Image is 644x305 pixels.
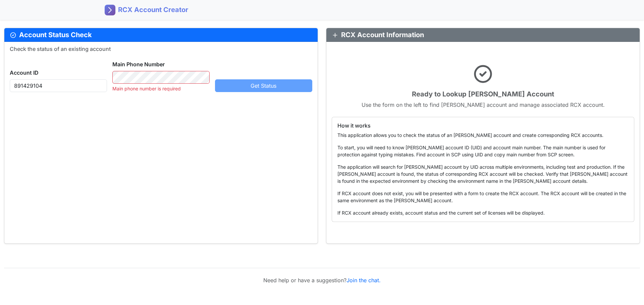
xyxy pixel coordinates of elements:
[10,69,39,77] label: Account ID
[337,132,629,139] p: This application allows you to check the status of an [PERSON_NAME] account and create correspond...
[346,277,381,284] a: Join the chat.
[10,46,312,52] h6: Check the status of an existing account
[118,5,188,15] span: RCX Account Creator
[337,190,629,204] p: If RCX account does not exist, you will be presented with a form to create the RCX account. The R...
[337,163,629,184] p: The application will search for [PERSON_NAME] account by UID across multiple environments, includ...
[332,101,634,109] p: Use the form on the left to find [PERSON_NAME] account and manage associated RCX account.
[105,3,188,17] a: RCX Account Creator
[10,79,107,92] input: Enter account ID
[4,276,640,284] p: Need help or have a suggestion?
[337,123,629,129] h6: How it works
[337,144,629,158] p: To start, you will need to know [PERSON_NAME] account ID (UID) and account main number. The main ...
[332,31,634,39] h5: RCX Account Information
[112,85,210,92] div: Main phone number is required
[337,209,629,216] p: If RCX account already exists, account status and the current set of licenses will be displayed.
[112,60,165,68] label: Main Phone Number
[332,90,634,98] h5: Ready to Lookup [PERSON_NAME] Account
[10,31,312,39] h5: Account Status Check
